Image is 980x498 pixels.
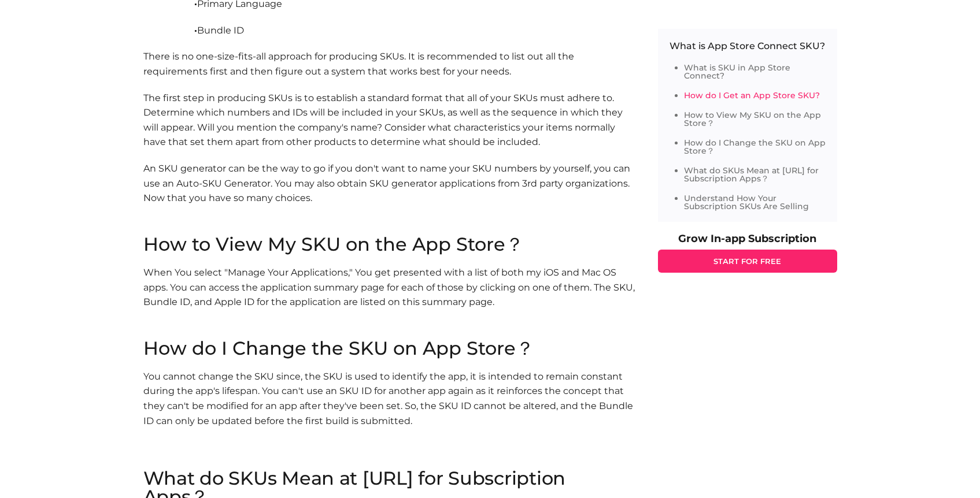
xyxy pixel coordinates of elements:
[684,137,826,156] a: How do I Change the SKU on App Store？
[658,233,837,244] p: Grow In-app Subscription
[194,25,197,36] b: ·
[143,235,635,254] h2: How to View My SKU on the App Store？
[684,193,809,211] a: Understand How Your Subscription SKUs Are Selling
[143,49,635,79] p: There is no one-size-fits-all approach for producing SKUs. It is recommended to list out all the ...
[143,23,635,38] p: Bundle ID
[684,62,790,81] a: What is SKU in App Store Connect?
[143,91,635,150] p: The first step in producing SKUs is to establish a standard format that all of your SKUs must adh...
[143,265,635,339] p: When You select "Manage Your Applications," You get presented with a list of both my iOS and Mac ...
[684,110,821,128] a: How to View My SKU on the App Store？
[684,165,819,184] a: What do SKUs Mean at [URL] for Subscription Apps？
[684,90,820,101] a: How do I Get an App Store SKU?
[143,161,635,235] p: An SKU generator can be the way to go if you don't want to name your SKU numbers by yourself, you...
[658,250,837,273] a: START FOR FREE
[670,40,826,52] p: What is App Store Connect SKU?
[143,369,635,428] p: You cannot change the SKU since, the SKU is used to identify the app, it is intended to remain co...
[143,339,635,358] h2: How do I Change the SKU on App Store？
